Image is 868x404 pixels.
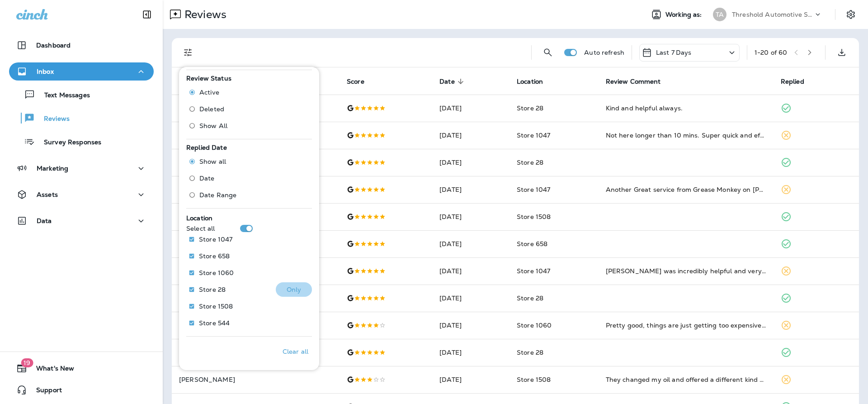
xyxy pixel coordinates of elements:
[656,49,692,56] p: Last 7 Days
[432,230,509,257] td: [DATE]
[36,42,71,49] p: Dashboard
[432,366,509,393] td: [DATE]
[9,185,154,204] button: Assets
[199,286,226,293] p: Store 28
[9,159,154,177] button: Marketing
[287,286,302,293] p: Only
[37,217,52,224] p: Data
[186,143,227,152] span: Replied Date
[199,105,224,113] span: Deleted
[181,8,226,21] p: Reviews
[606,375,766,384] div: They changed my oil and offered a different kind of filter then after oil change they did a tire ...
[432,122,509,149] td: [DATE]
[439,77,467,86] span: Date
[35,138,101,147] p: Survey Responses
[517,375,551,384] span: Store 1508
[134,5,160,24] button: Collapse Sidebar
[35,115,70,124] p: Reviews
[199,252,230,260] p: Store 658
[432,95,509,122] td: [DATE]
[432,203,509,230] td: [DATE]
[606,104,766,113] div: Kind and helpful always.
[833,43,851,62] button: Export as CSV
[199,269,234,276] p: Store 1060
[606,185,766,194] div: Another Great service from Grease Monkey on Holms. Always a great crew and excellent service. Cle...
[37,165,68,172] p: Marketing
[517,78,543,86] span: Location
[35,91,90,100] p: Text Messages
[199,122,227,129] span: Show All
[186,225,215,232] p: Select all
[432,339,509,366] td: [DATE]
[665,11,704,19] span: Working as:
[517,158,543,166] span: Store 28
[517,294,543,302] span: Store 28
[517,131,550,139] span: Store 1047
[347,77,376,86] span: Score
[517,104,543,112] span: Store 28
[781,77,816,86] span: Replied
[606,321,766,330] div: Pretty good, things are just getting too expensive to justify paying someone else to do anymore. ...
[517,321,552,329] span: Store 1060
[21,358,33,367] span: 19
[199,89,219,96] span: Active
[199,236,232,243] p: Store 1047
[179,376,332,383] p: [PERSON_NAME]
[517,267,550,275] span: Store 1047
[432,149,509,176] td: [DATE]
[432,176,509,203] td: [DATE]
[606,78,661,86] span: Review Comment
[276,282,312,297] button: Only
[283,348,308,355] p: Clear all
[9,62,154,81] button: Inbox
[713,8,726,21] div: TA
[279,340,312,363] button: Clear all
[432,285,509,312] td: [DATE]
[37,68,54,75] p: Inbox
[517,213,551,221] span: Store 1508
[27,365,74,375] span: What's New
[9,109,154,128] button: Reviews
[199,303,233,310] p: Store 1508
[186,74,231,82] span: Review Status
[517,348,543,356] span: Store 28
[584,49,624,56] p: Auto refresh
[755,49,787,56] div: 1 - 20 of 60
[432,257,509,285] td: [DATE]
[9,85,154,104] button: Text Messages
[179,43,197,62] button: Filters
[199,158,226,165] span: Show all
[186,214,212,222] span: Location
[517,185,550,194] span: Store 1047
[179,62,319,370] div: Filters
[432,312,509,339] td: [DATE]
[732,11,813,18] p: Threshold Automotive Service dba Grease Monkey
[781,78,804,86] span: Replied
[199,175,215,182] span: Date
[9,36,154,54] button: Dashboard
[37,191,58,198] p: Assets
[606,77,673,86] span: Review Comment
[517,240,547,248] span: Store 658
[606,131,766,140] div: Not here longer than 10 mins. Super quick and efficient.
[199,319,230,327] p: Store 544
[439,78,455,86] span: Date
[347,78,364,86] span: Score
[517,77,555,86] span: Location
[9,212,154,230] button: Data
[539,43,557,62] button: Search Reviews
[9,381,154,399] button: Support
[199,191,236,199] span: Date Range
[27,386,62,397] span: Support
[843,6,859,23] button: Settings
[9,132,154,151] button: Survey Responses
[606,266,766,276] div: Brittney was incredibly helpful and very considerate. Glad we came when she was working!
[9,359,154,377] button: 19What's New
